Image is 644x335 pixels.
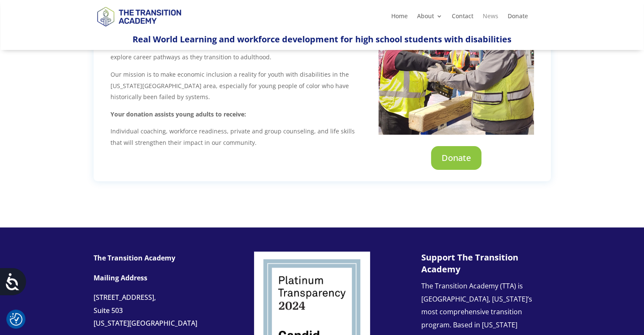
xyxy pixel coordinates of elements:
span: Our mission is to make economic inclusion a reality for youth with disabilities in the [US_STATE]... [111,70,349,101]
a: News [482,13,498,22]
div: [STREET_ADDRESS], [94,291,229,304]
span: Individual coaching, workforce readiness, private and group counseling, and life skills that will... [111,127,355,147]
div: Suite 503 [94,304,229,317]
strong: Mailing Address [94,273,147,282]
a: Donate [507,13,528,22]
img: TTA Brand_TTA Primary Logo_Horizontal_Light BG [93,1,185,31]
img: 20250409_114058 [379,18,534,135]
strong: The Transition Academy [94,253,175,263]
a: Contact [451,13,473,22]
a: About [417,13,442,22]
h3: Support The Transition Academy [421,252,544,280]
img: Revisit consent button [10,313,22,326]
span: Real World Learning and workforce development for high school students with disabilities [133,33,511,45]
a: Logo-Noticias [93,25,185,33]
a: Home [391,13,407,22]
a: Donate [431,146,481,170]
div: [US_STATE][GEOGRAPHIC_DATA] [94,317,229,329]
button: Cookie Settings [10,313,22,326]
strong: Your donation assists young adults to receive: [111,110,246,118]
